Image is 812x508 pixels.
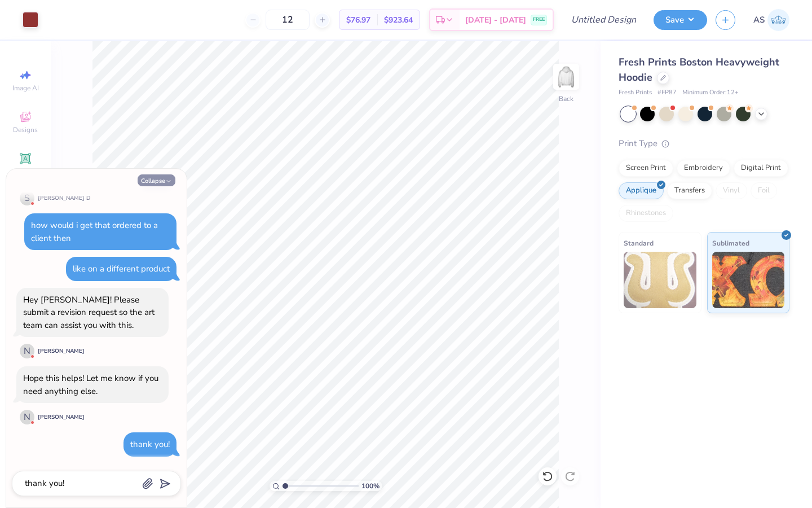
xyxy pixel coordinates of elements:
[619,205,673,222] div: Rhinestones
[555,65,577,88] img: Back
[667,182,712,199] div: Transfers
[533,16,545,24] span: FREE
[559,94,573,104] div: Back
[753,14,765,27] span: AS
[624,252,696,308] img: Standard
[31,220,158,244] div: how would i get that ordered to a client then
[619,55,779,84] span: Fresh Prints Boston Heavyweight Hoodie
[619,137,789,150] div: Print Type
[20,410,34,424] div: N
[361,481,379,491] span: 100 %
[12,167,39,176] span: Add Text
[20,191,34,205] div: S
[38,347,85,356] div: [PERSON_NAME]
[20,344,34,358] div: N
[73,263,170,274] div: like on a different product
[12,84,39,93] span: Image AI
[624,237,654,249] span: Standard
[562,8,645,31] input: Untitled Design
[619,182,664,199] div: Applique
[716,182,747,199] div: Vinyl
[13,125,38,134] span: Designs
[751,182,777,199] div: Foil
[753,9,789,31] a: AS
[734,160,788,177] div: Digital Print
[23,373,158,397] div: Hope this helps! Let me know if you need anything else.
[138,174,175,186] button: Collapse
[38,413,85,422] div: [PERSON_NAME]
[654,10,707,30] button: Save
[682,88,739,98] span: Minimum Order: 12 +
[465,14,526,26] span: [DATE] - [DATE]
[657,88,677,98] span: # FP87
[619,160,673,177] div: Screen Print
[130,439,170,450] div: thank you!
[266,10,310,30] input: – –
[767,9,789,31] img: Aniya Sparrow
[346,14,370,26] span: $76.97
[23,294,155,331] div: Hey [PERSON_NAME]! Please submit a revision request so the art team can assist you with this.
[619,88,652,98] span: Fresh Prints
[712,237,749,249] span: Sublimated
[384,14,413,26] span: $923.64
[38,194,91,203] div: [PERSON_NAME] D
[677,160,730,177] div: Embroidery
[712,252,785,308] img: Sublimated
